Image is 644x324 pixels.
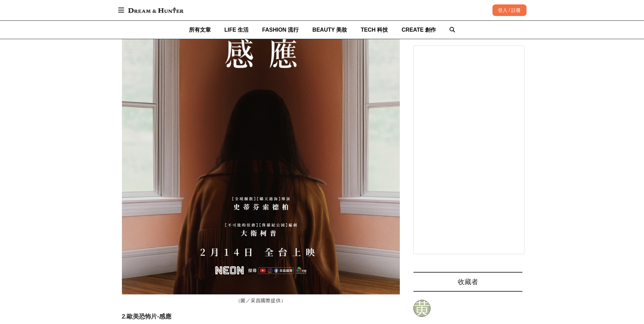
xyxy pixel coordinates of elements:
a: FASHION 流行 [262,21,299,39]
span: TECH 科技 [361,27,388,33]
span: 收藏者 [458,278,478,286]
figcaption: （圖／采昌國際提供） [122,294,400,308]
a: TECH 科技 [361,21,388,39]
img: Dream & Hunter [125,4,187,16]
div: 登入 / 註冊 [492,4,527,16]
h3: 2.歐美恐怖片-感應 [122,313,400,321]
a: LIFE 生活 [224,21,249,39]
span: FASHION 流行 [262,27,299,33]
a: 所有文章 [189,21,211,39]
a: CREATE 創作 [402,21,436,39]
a: 黄 [413,300,430,317]
a: BEAUTY 美妝 [312,21,347,39]
span: CREATE 創作 [402,27,436,33]
span: LIFE 生活 [224,27,249,33]
span: 所有文章 [189,27,211,33]
span: BEAUTY 美妝 [312,27,347,33]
